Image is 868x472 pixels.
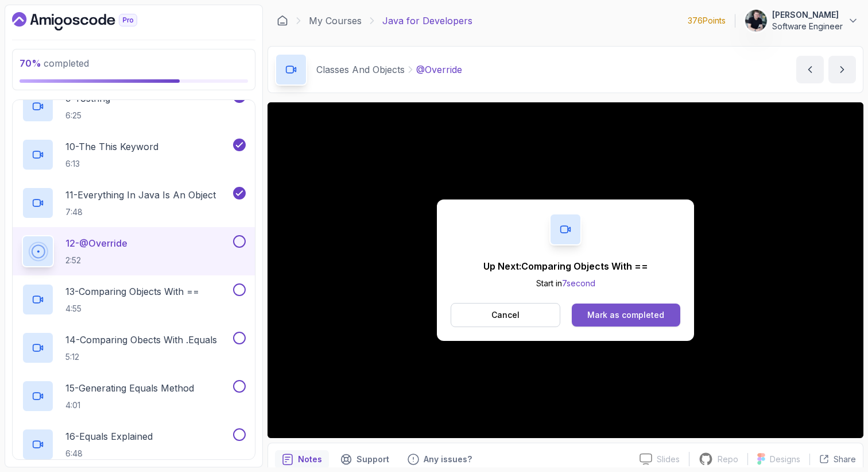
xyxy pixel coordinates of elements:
[277,15,288,26] a: Dashboard
[587,309,664,321] div: Mark as completed
[22,380,246,412] button: 15-Generating Equals Method4:01
[275,450,329,469] button: notes button
[65,236,127,250] p: 12 - @Override
[828,56,856,83] button: next content
[834,454,856,465] p: Share
[401,450,479,469] button: Feedback button
[491,309,520,321] p: Cancel
[809,454,856,465] button: Share
[65,255,127,266] p: 2:52
[22,428,246,461] button: 16-Equals Explained6:48
[770,454,800,465] p: Designs
[745,9,859,32] button: user profile image[PERSON_NAME]Software Engineer
[65,285,199,298] p: 13 - Comparing Objects With ==
[20,57,41,69] span: 70 %
[65,351,217,363] p: 5:12
[316,63,405,76] p: Classes And Objects
[22,283,246,316] button: 13-Comparing Objects With ==4:55
[65,206,216,218] p: 7:48
[483,259,648,273] p: Up Next: Comparing Objects With ==
[65,400,194,411] p: 4:01
[22,235,246,267] button: 12-@Override2:52
[483,278,648,289] p: Start in
[356,454,389,465] p: Support
[22,90,246,122] button: 9-Tostring6:25
[65,429,153,443] p: 16 - Equals Explained
[22,187,246,219] button: 11-Everything In Java Is An Object7:48
[12,12,164,30] a: Dashboard
[65,333,217,347] p: 14 - Comparing Obects With .Equals
[688,15,726,26] p: 376 Points
[772,9,843,21] p: [PERSON_NAME]
[424,454,472,465] p: Any issues?
[562,278,595,288] span: 7 second
[65,140,158,154] p: 10 - The This Keyword
[796,56,824,83] button: previous content
[65,448,153,459] p: 6:48
[772,21,843,32] p: Software Engineer
[718,454,738,465] p: Repo
[20,57,89,69] span: completed
[745,10,767,32] img: user profile image
[309,14,362,28] a: My Courses
[65,158,158,170] p: 6:13
[451,303,560,327] button: Cancel
[298,454,322,465] p: Notes
[334,450,396,469] button: Support button
[268,102,863,438] iframe: 11 - @Override
[22,139,246,171] button: 10-The This Keyword6:13
[382,14,472,28] p: Java for Developers
[22,332,246,364] button: 14-Comparing Obects With .Equals5:12
[572,304,680,327] button: Mark as completed
[65,381,194,395] p: 15 - Generating Equals Method
[657,454,680,465] p: Slides
[65,110,110,121] p: 6:25
[65,303,199,314] p: 4:55
[65,188,216,202] p: 11 - Everything In Java Is An Object
[416,63,462,76] p: @Override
